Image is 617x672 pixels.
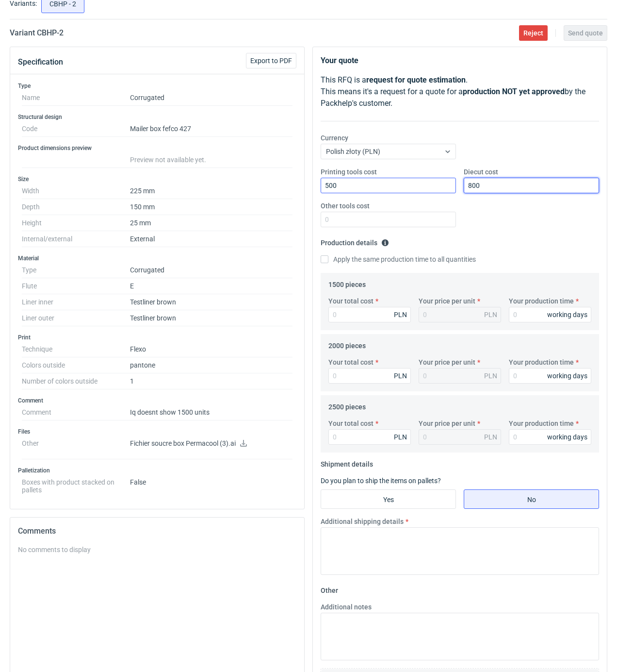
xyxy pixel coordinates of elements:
[250,57,292,64] span: Export to PDF
[419,357,475,367] label: Your price per unit
[130,357,292,373] dd: pantone
[130,262,292,278] dd: Corrugated
[547,371,587,381] div: working days
[22,474,130,494] dt: Boxes with product stacked on pallets
[18,525,296,537] h2: Comments
[130,310,292,326] dd: Testliner brown
[464,167,498,177] label: Diecut cost
[18,113,296,121] h3: Structural design
[18,175,296,183] h3: Size
[22,121,130,137] dt: Code
[22,278,130,294] dt: Flute
[18,545,296,554] div: No comments to display
[18,397,296,404] h3: Comment
[130,474,292,494] dd: False
[22,373,130,389] dt: Number of colors outside
[321,212,456,227] input: 0
[321,254,476,264] label: Apply the same production time to all quantities
[130,341,292,357] dd: Flexo
[328,429,411,445] input: 0
[10,27,64,39] h2: Variant CBHP - 2
[321,56,358,65] strong: Your quote
[328,296,373,306] label: Your total cost
[328,419,373,428] label: Your total cost
[321,583,338,594] legend: Other
[321,167,377,177] label: Printing tools cost
[18,467,296,474] h3: Palletization
[130,156,206,164] span: Preview not available yet.
[568,30,603,36] span: Send quote
[130,439,292,448] p: Fichier soucre box Permacool (3).ai
[321,133,348,143] label: Currency
[328,357,373,367] label: Your total cost
[321,74,599,109] p: This RFQ is a . This means it's a request for a quote for a by the Packhelp's customer.
[328,338,366,350] legend: 2000 pieces
[22,215,130,231] dt: Height
[366,75,466,84] strong: request for quote estimation
[509,368,591,384] input: 0
[509,307,591,322] input: 0
[464,489,599,509] label: No
[130,199,292,215] dd: 150 mm
[22,262,130,278] dt: Type
[321,201,370,211] label: Other tools cost
[321,517,404,526] label: Additional shipping details
[130,183,292,199] dd: 225 mm
[22,199,130,215] dt: Depth
[394,310,407,319] div: PLN
[484,432,497,442] div: PLN
[22,310,130,326] dt: Liner outer
[509,429,591,445] input: 0
[130,373,292,389] dd: 1
[419,419,475,428] label: Your price per unit
[564,25,607,41] button: Send quote
[326,148,380,155] span: Polish złoty (PLN)
[321,489,456,509] label: Yes
[328,368,411,384] input: 0
[328,277,366,288] legend: 1500 pieces
[246,53,296,68] button: Export to PDF
[321,602,372,612] label: Additional notes
[484,310,497,319] div: PLN
[547,432,587,442] div: working days
[22,231,130,247] dt: Internal/external
[130,215,292,231] dd: 25 mm
[463,87,565,96] strong: production NOT yet approved
[130,278,292,294] dd: E
[328,399,366,411] legend: 2500 pieces
[321,477,441,485] label: Do you plan to ship the items on pallets?
[130,404,292,420] dd: Iq doesnt show 1500 units
[464,178,599,193] input: 0
[18,254,296,262] h3: Material
[130,90,292,106] dd: Corrugated
[22,404,130,420] dt: Comment
[547,310,587,319] div: working days
[22,357,130,373] dt: Colors outside
[321,235,389,247] legend: Production details
[484,371,497,381] div: PLN
[419,296,475,306] label: Your price per unit
[22,90,130,106] dt: Name
[394,371,407,381] div: PLN
[321,456,373,468] legend: Shipment details
[22,294,130,310] dt: Liner inner
[18,334,296,341] h3: Print
[509,357,574,367] label: Your production time
[519,25,548,41] button: Reject
[321,178,456,193] input: 0
[18,50,63,74] button: Specification
[18,144,296,152] h3: Product dimensions preview
[130,294,292,310] dd: Testliner brown
[394,432,407,442] div: PLN
[523,30,543,36] span: Reject
[22,341,130,357] dt: Technique
[509,296,574,306] label: Your production time
[130,231,292,247] dd: External
[18,428,296,436] h3: Files
[509,419,574,428] label: Your production time
[328,307,411,322] input: 0
[22,183,130,199] dt: Width
[18,82,296,90] h3: Type
[22,436,130,459] dt: Other
[130,121,292,137] dd: Mailer box fefco 427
